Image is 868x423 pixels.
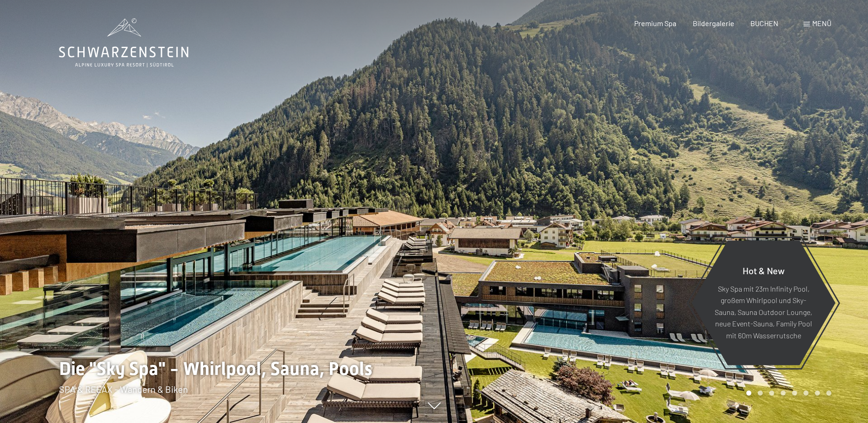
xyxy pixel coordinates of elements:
a: Bildergalerie [693,19,734,27]
a: BUCHEN [750,19,778,27]
div: Carousel Page 1 (Current Slide) [746,390,751,396]
p: Sky Spa mit 23m Infinity Pool, großem Whirlpool und Sky-Sauna, Sauna Outdoor Lounge, neue Event-S... [714,282,813,341]
div: Carousel Page 8 [826,390,831,396]
a: Premium Spa [634,19,676,27]
div: Carousel Page 6 [803,390,809,396]
div: Carousel Page 2 [758,390,763,396]
a: Hot & New Sky Spa mit 23m Infinity Pool, großem Whirlpool und Sky-Sauna, Sauna Outdoor Lounge, ne... [691,240,836,366]
div: Carousel Page 4 [781,390,786,396]
div: Carousel Page 7 [815,390,820,396]
span: Menü [812,19,831,27]
span: Hot & New [743,265,785,276]
div: Carousel Page 3 [769,390,774,396]
div: Carousel Page 5 [792,390,797,396]
div: Carousel Pagination [743,390,831,396]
